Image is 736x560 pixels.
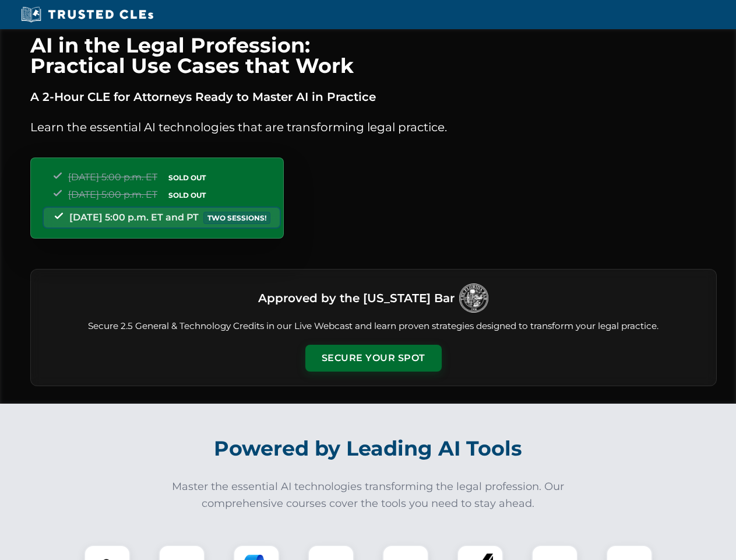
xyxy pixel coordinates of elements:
span: SOLD OUT [164,171,210,184]
img: Trusted CLEs [17,6,157,23]
p: Learn the essential AI technologies that are transforming legal practice. [30,118,717,136]
span: SOLD OUT [164,189,210,201]
p: Master the essential AI technologies transforming the legal profession. Our comprehensive courses... [164,478,572,512]
h1: AI in the Legal Profession: Practical Use Cases that Work [30,35,717,76]
button: Secure Your Spot [305,345,442,372]
img: Logo [459,283,488,313]
h3: Approved by the [US_STATE] Bar [258,288,455,309]
p: A 2-Hour CLE for Attorneys Ready to Master AI in Practice [30,87,717,106]
p: Secure 2.5 General & Technology Credits in our Live Webcast and learn proven strategies designed ... [45,320,702,333]
span: [DATE] 5:00 p.m. ET [68,171,157,183]
span: [DATE] 5:00 p.m. ET [68,189,157,200]
h2: Powered by Leading AI Tools [45,428,691,469]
